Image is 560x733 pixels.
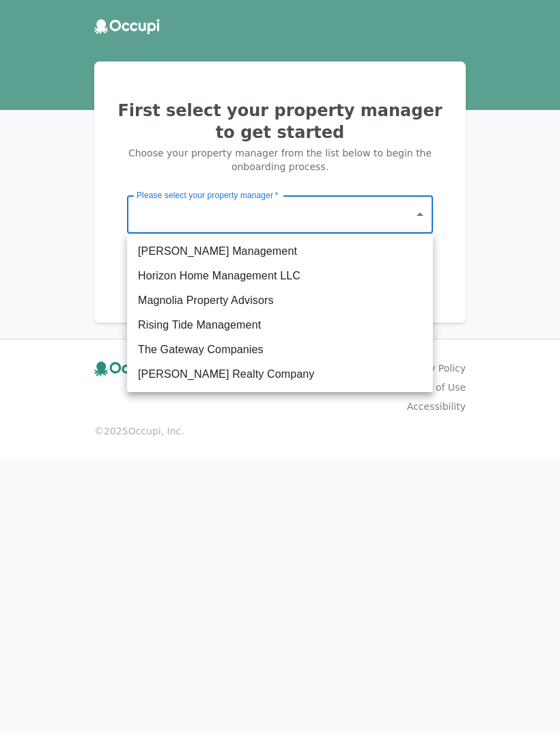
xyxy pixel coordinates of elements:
li: Horizon Home Management LLC [127,264,433,288]
li: [PERSON_NAME] Realty Company [127,362,433,387]
li: Magnolia Property Advisors [127,288,433,313]
li: Rising Tide Management [127,313,433,337]
li: [PERSON_NAME] Management [127,239,433,264]
li: The Gateway Companies [127,337,433,362]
